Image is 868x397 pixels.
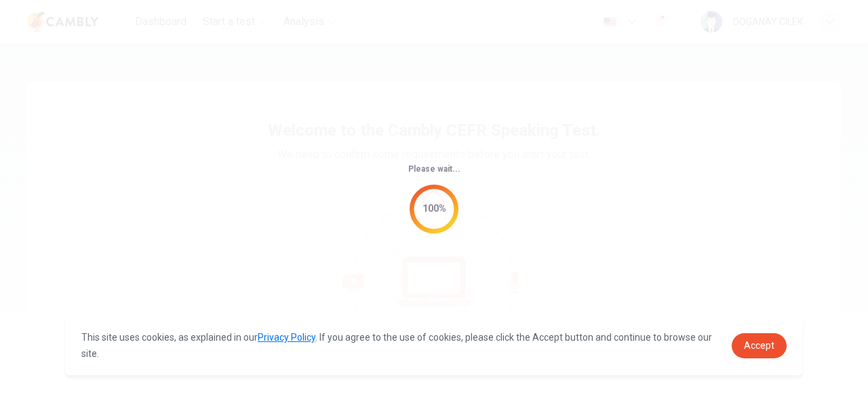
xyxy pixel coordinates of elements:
a: Privacy Policy [258,332,315,343]
span: Please wait... [408,164,460,174]
span: Accept [744,340,774,351]
span: This site uses cookies, as explained in our . If you agree to the use of cookies, please click th... [81,332,712,359]
a: dismiss cookie message [732,333,787,358]
div: 100% [422,201,446,216]
div: cookieconsent [65,316,803,375]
